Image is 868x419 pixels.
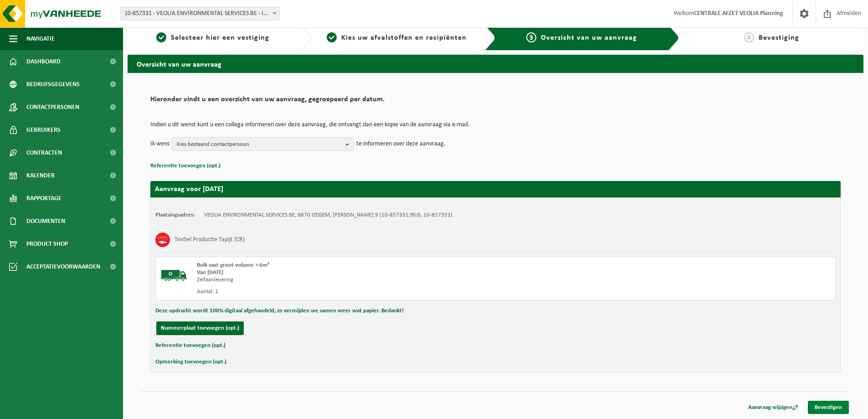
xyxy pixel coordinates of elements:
[26,119,61,141] span: Gebruikers
[150,96,841,108] h2: Hieronder vindt u een overzicht van uw aanvraag, gegroepeerd per datum.
[132,32,293,43] a: 1Selecteer hier een vestiging
[155,340,226,352] button: Referentie toevoegen (opt.)
[26,255,100,278] span: Acceptatievoorwaarden
[26,96,79,119] span: Contactpersonen
[26,141,62,164] span: Contracten
[150,137,169,151] p: Ik wens
[171,34,269,41] span: Selecteer hier een vestiging
[155,356,226,368] button: Opmerking toevoegen (opt.)
[175,233,245,247] h3: Textiel Productie Tapijt (CR)
[160,262,188,289] img: BL-SO-LV.png
[128,55,863,72] h2: Overzicht van uw aanvraag
[808,401,849,414] a: Bevestigen
[155,212,195,218] strong: Plaatsingsadres:
[177,138,342,151] span: Kies bestaand contactpersoon
[204,212,452,219] td: VEOLIA ENVIRONMENTAL SERVICES BE, 8870 IZEGEM, [PERSON_NAME] 9 (10-857331/BUS, 10-857331)
[155,305,404,317] button: Deze opdracht wordt 100% digitaal afgehandeld, zo vermijden we samen weer wat papier. Bedankt!
[356,137,446,151] p: te informeren over deze aanvraag.
[26,164,55,187] span: Kalender
[341,34,467,41] span: Kies uw afvalstoffen en recipiënten
[694,10,783,17] strong: CENTRALE AFZET VEOLIA Planning
[541,34,637,41] span: Overzicht van uw aanvraag
[150,122,841,128] p: Indien u dit wenst kunt u een collega informeren over deze aanvraag, die ontvangt dan een kopie v...
[26,187,62,210] span: Rapportage
[526,32,536,42] span: 3
[121,7,279,20] span: 10-857331 - VEOLIA ENVIRONMENTAL SERVICES BE - IZEGEM
[156,321,244,335] button: Nummerplaat toevoegen (opt.)
[327,32,337,42] span: 2
[741,401,805,414] a: Aanvraag wijzigen
[155,186,223,193] strong: Aanvraag voor [DATE]
[744,32,754,42] span: 4
[759,34,799,41] span: Bevestiging
[197,262,269,268] span: Bulk vast groot volume > 6m³
[316,32,478,43] a: 2Kies uw afvalstoffen en recipiënten
[197,288,532,295] div: Aantal: 1
[120,7,280,21] span: 10-857331 - VEOLIA ENVIRONMENTAL SERVICES BE - IZEGEM
[26,73,80,96] span: Bedrijfsgegevens
[197,269,223,275] strong: Van [DATE]
[156,32,166,42] span: 1
[26,27,55,50] span: Navigatie
[26,233,68,255] span: Product Shop
[197,276,532,284] div: Zelfaanlevering
[26,210,65,233] span: Documenten
[26,50,61,73] span: Dashboard
[150,160,221,172] button: Referentie toevoegen (opt.)
[172,137,354,151] button: Kies bestaand contactpersoon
